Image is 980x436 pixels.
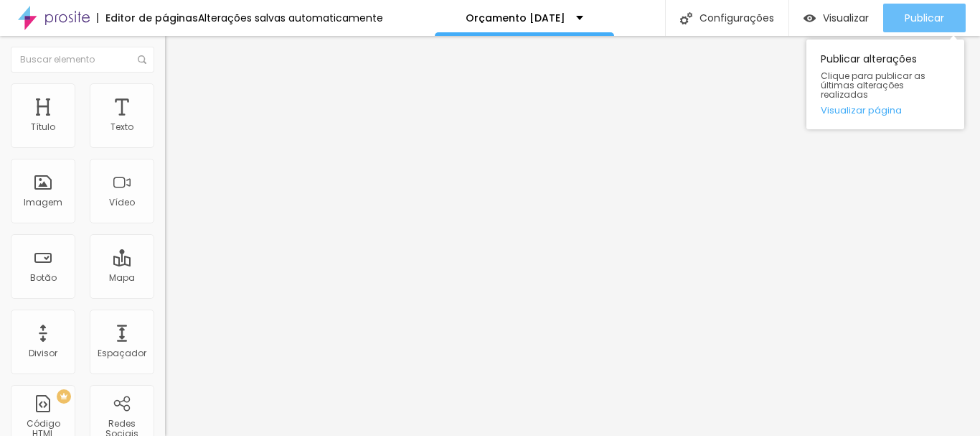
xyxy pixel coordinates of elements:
[883,4,966,32] button: Publicar
[110,121,133,133] font: Texto
[165,36,980,436] iframe: Editor
[905,11,944,25] font: Publicar
[821,103,902,117] font: Visualizar página
[823,11,869,25] font: Visualizar
[198,11,383,25] font: Alterações salvas automaticamente
[466,11,565,25] font: Orçamento [DATE]
[105,11,198,25] font: Editor de páginas
[98,347,146,359] font: Espaçador
[138,55,146,64] img: Ícone
[699,11,774,25] font: Configurações
[804,12,816,24] img: view-1.svg
[821,52,917,66] font: Publicar alterações
[821,106,950,115] a: Visualizar página
[789,4,883,32] button: Visualizar
[11,47,154,73] input: Buscar elemento
[109,272,135,284] font: Mapa
[31,121,55,133] font: Título
[109,196,135,208] font: Vídeo
[24,196,62,208] font: Imagem
[30,272,57,284] font: Botão
[821,70,925,101] font: Clique para publicar as últimas alterações realizadas
[29,347,57,359] font: Divisor
[680,12,692,24] img: Ícone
